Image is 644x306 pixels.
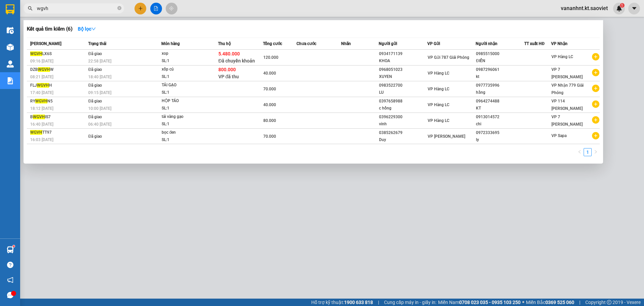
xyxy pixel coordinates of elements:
div: 0983522700 [379,82,427,89]
span: VP Hàng LC [551,54,573,59]
span: 06:40 [DATE] [88,122,111,127]
div: LU [379,89,427,96]
span: right [594,150,598,154]
div: 0396229300 [379,114,427,121]
div: 0964274488 [476,98,524,105]
div: B IS7 [30,114,86,121]
div: chi [476,121,524,128]
span: 80.000 [263,118,276,123]
li: Next Page [592,148,600,156]
span: Món hàng [161,41,180,46]
span: WGVH [30,130,42,135]
div: 0397658988 [379,98,427,105]
div: 0934171139 [379,50,427,57]
span: plus-circle [592,53,599,60]
span: 08:21 [DATE] [30,75,53,79]
span: plus-circle [592,116,599,124]
li: Previous Page [576,148,584,156]
div: LX6S [30,50,86,57]
button: left [576,148,584,156]
span: 16:40 [DATE] [30,122,53,127]
span: left [578,150,582,154]
div: 0977735996 [476,82,524,89]
button: right [592,148,600,156]
span: down [91,27,96,31]
span: 70.000 [263,134,276,139]
span: 120.000 [263,55,278,60]
div: xop [162,50,212,57]
span: Người gửi [379,41,397,46]
span: WGVH [37,83,49,88]
div: SL: 1 [162,121,212,128]
span: VP Nhận 779 Giải Phóng [551,83,584,95]
img: warehouse-icon [7,44,14,51]
span: Đã giao [88,51,102,56]
span: VP 114 [PERSON_NAME] [551,99,583,111]
img: warehouse-icon [7,60,14,68]
span: WGVH [30,51,42,56]
span: 70.000 [263,87,276,91]
span: Đã giao [88,134,102,139]
div: ly [476,136,524,143]
div: RY N5 [30,98,86,105]
img: logo-vxr [6,4,14,14]
div: SL: 1 [162,73,212,81]
span: close-circle [117,5,121,12]
div: HỘP TÁO [162,97,212,105]
span: VP Hàng LC [428,71,449,76]
span: plus-circle [592,100,599,108]
span: VP Nhận [551,41,568,46]
div: bọc đen [162,129,212,136]
div: vinh [379,121,427,128]
span: 09:15 [DATE] [88,90,111,95]
span: VP Hàng LC [428,102,449,107]
sup: 1 [13,245,15,247]
span: question-circle [7,262,13,268]
span: 5.480.000 [218,51,240,56]
span: 40.000 [263,71,276,76]
button: Bộ lọcdown [72,24,101,34]
div: 0913014572 [476,114,524,121]
span: Nhãn [341,41,351,46]
span: message [7,292,13,298]
span: VP Gửi [427,41,440,46]
span: WGVH [38,67,50,72]
span: 10:00 [DATE] [88,106,111,111]
span: Đã giao [88,115,102,119]
div: xốp củ [162,66,212,73]
div: tải vàng gạo [162,113,212,121]
span: plus-circle [592,85,599,92]
div: 0985515000 [476,50,524,57]
span: Chưa cước [297,41,316,46]
div: hằng [476,89,524,96]
div: XUYEN [379,73,427,80]
div: TT97 [30,129,86,136]
strong: Bộ lọc [78,26,96,32]
span: Đã giao [88,67,102,72]
span: 40.000 [263,102,276,107]
span: Đã chuyển khoản [218,58,255,63]
span: WGVH [33,115,45,119]
span: WGVH [35,99,47,103]
span: VP Gửi 787 Giải Phóng [428,55,469,60]
span: Trạng thái [88,41,106,46]
span: 16:03 [DATE] [30,137,53,142]
div: SL: 1 [162,57,212,65]
span: VP 7 [PERSON_NAME] [551,67,583,79]
span: VP [PERSON_NAME] [428,134,465,139]
div: SL: 1 [162,105,212,112]
a: 1 [584,148,591,156]
span: Người nhận [476,41,497,46]
img: warehouse-icon [7,246,14,253]
div: KHOA [379,57,427,64]
span: VP 7 [PERSON_NAME] [551,115,583,127]
div: 0972333695 [476,129,524,136]
span: TT xuất HĐ [524,41,545,46]
span: Tổng cước [263,41,282,46]
span: Đã giao [88,83,102,88]
span: VP đã thu [218,74,239,79]
h3: Kết quả tìm kiếm ( 6 ) [27,26,72,33]
div: Duy [379,136,427,143]
span: 800.000 [218,67,236,72]
span: 18:40 [DATE] [88,75,111,79]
